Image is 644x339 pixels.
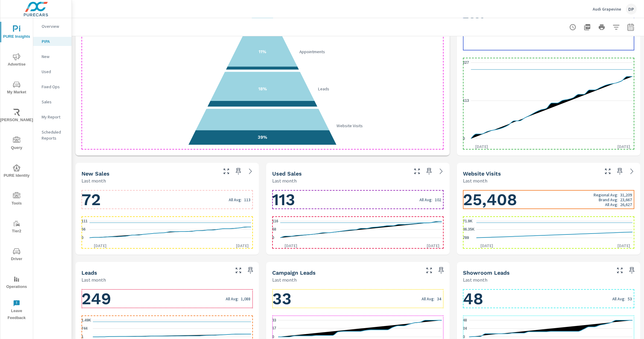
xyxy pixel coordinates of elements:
[463,228,475,232] text: 36.35K
[2,220,31,235] span: Tier2
[33,97,72,106] div: Sales
[610,21,622,33] button: Apply Filters
[81,289,253,309] h1: 249
[272,219,278,223] text: 116
[272,236,274,240] text: 0
[81,327,88,331] text: 744
[2,248,31,263] span: Driver
[419,197,432,202] p: All Avg:
[246,266,255,275] span: Save this to your personalized report
[33,112,72,121] div: My Report
[234,166,243,176] span: Save this to your personalized report
[272,335,274,339] text: 0
[2,25,31,40] span: PURE Insights
[272,289,444,309] h1: 33
[81,219,88,223] text: 111
[272,189,444,210] h1: 113
[613,243,634,249] p: [DATE]
[627,266,637,275] span: Save this to your personalized report
[463,289,634,309] h1: 48
[42,84,67,90] p: Fixed Ops
[272,177,297,184] p: Last month
[581,21,593,33] button: "Export Report to PDF"
[33,22,72,31] div: Overview
[232,243,253,249] p: [DATE]
[81,236,84,240] text: 0
[259,49,266,54] text: 11%
[81,270,97,276] h5: Leads
[424,266,434,275] button: Make Fullscreen
[627,166,637,176] a: See more details in report
[620,192,632,197] p: 31,209
[42,23,67,29] p: Overview
[272,170,302,177] h5: Used Sales
[436,166,446,176] a: See more details in report
[463,137,465,141] text: 0
[2,192,31,207] span: Tools
[222,166,231,176] button: Make Fullscreen
[42,38,67,44] p: PIPA
[258,134,267,140] text: 39%
[244,197,250,202] p: 113
[599,197,618,202] p: Brand Avg:
[33,82,72,91] div: Fixed Ops
[463,60,469,65] text: 227
[436,266,446,275] span: Save this to your personalized report
[463,236,469,240] text: 789
[272,227,276,231] text: 58
[463,327,467,331] text: 24
[412,166,422,176] button: Make Fullscreen
[463,270,510,276] h5: Showroom Leads
[300,49,325,54] text: Appointments
[463,189,634,210] h1: 25,408
[471,144,492,150] p: [DATE]
[422,296,435,301] p: All Avg:
[2,109,31,124] span: [PERSON_NAME]
[625,21,637,33] button: Select Date Range
[620,197,632,202] p: 23,667
[33,67,72,76] div: Used
[463,318,467,322] text: 48
[246,166,255,176] a: See more details in report
[81,170,110,177] h5: New Sales
[272,276,297,283] p: Last month
[437,296,441,301] p: 34
[241,296,250,301] p: 1,088
[42,129,67,141] p: Scheduled Reports
[477,243,498,249] p: [DATE]
[229,197,242,202] p: All Avg:
[42,69,67,75] p: Used
[81,276,106,283] p: Last month
[628,296,632,301] p: 53
[81,318,91,322] text: 1.49K
[2,276,31,290] span: Operations
[593,6,621,12] p: Audi Grapevine
[422,243,444,249] p: [DATE]
[463,99,469,103] text: 113
[81,227,86,231] text: 56
[272,326,276,331] text: 17
[463,276,487,283] p: Last month
[42,114,67,120] p: My Report
[234,266,243,275] button: Make Fullscreen
[596,21,608,33] button: Print Report
[463,219,473,223] text: 71.9K
[272,270,316,276] h5: Campaign Leads
[33,52,72,61] div: New
[81,189,253,210] h1: 72
[2,300,31,321] span: Leave Feedback
[258,86,267,92] text: 18%
[615,266,625,275] button: Make Fullscreen
[620,202,632,207] p: 26,627
[0,18,33,324] div: nav menu
[2,81,31,96] span: My Market
[463,170,501,177] h5: Website Visits
[81,335,84,339] text: 1
[42,99,67,105] p: Sales
[435,197,441,202] p: 102
[81,177,106,184] p: Last month
[90,243,111,249] p: [DATE]
[594,192,618,197] p: Regional Avg:
[463,177,487,184] p: Last month
[605,202,618,207] p: All Avg:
